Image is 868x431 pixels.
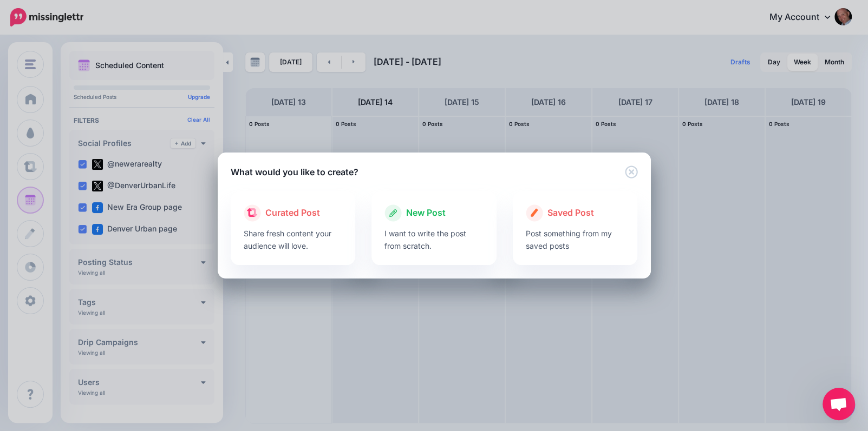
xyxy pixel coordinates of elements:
[625,165,638,179] button: Close
[231,165,358,178] h5: What would you like to create?
[526,227,625,252] p: Post something from my saved posts
[244,227,343,252] p: Share fresh content your audience will love.
[406,206,446,220] span: New Post
[247,208,258,217] img: curate.png
[531,208,539,217] img: create.png
[384,227,484,252] p: I want to write the post from scratch.
[547,206,594,220] span: Saved Post
[265,206,320,220] span: Curated Post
